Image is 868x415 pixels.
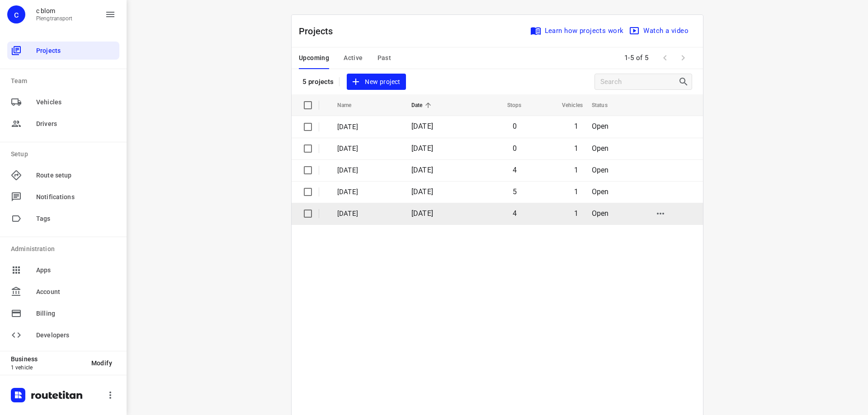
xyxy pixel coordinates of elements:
div: Vehicles [7,93,119,111]
span: [DATE] [411,187,433,196]
div: Account [7,283,119,301]
span: Billing [36,309,116,318]
span: Previous Page [656,49,674,67]
span: 1 [574,187,578,196]
span: 1 [574,209,578,218]
span: [DATE] [411,122,433,131]
span: Route setup [36,171,116,180]
span: Next Page [674,49,692,67]
p: 1 vehicle [11,364,84,371]
span: Modify [91,359,112,367]
span: Name [337,100,363,111]
span: [DATE] [411,209,433,218]
p: [DATE] [337,165,398,176]
span: Active [344,52,363,64]
span: Developers [36,331,116,340]
p: c blom [36,7,73,14]
div: Billing [7,304,119,322]
input: Search projects [600,75,678,89]
span: Stops [495,100,522,111]
span: Status [592,100,619,111]
span: 1 [574,122,578,131]
span: Upcoming [299,52,329,64]
p: [DATE] [337,209,398,219]
span: Open [592,144,609,153]
span: Tags [36,214,116,224]
div: c [7,5,25,23]
span: Drivers [36,119,116,129]
span: Open [592,187,609,196]
div: Projects [7,42,119,60]
div: Developers [7,326,119,344]
p: Projects [299,24,340,38]
p: [DATE] [337,122,398,132]
span: 4 [513,166,517,174]
p: [DATE] [337,144,398,154]
div: Apps [7,261,119,279]
span: Open [592,122,609,131]
span: 1 [574,144,578,153]
span: New project [352,76,400,88]
div: Route setup [7,166,119,184]
span: 0 [513,144,517,153]
span: Apps [36,266,116,275]
span: 4 [513,209,517,218]
div: Drivers [7,115,119,133]
p: 5 projects [302,78,334,86]
span: Account [36,287,116,297]
p: Administration [11,244,119,254]
span: 5 [513,187,517,196]
button: New project [347,74,406,90]
div: Notifications [7,188,119,206]
button: Modify [84,355,119,371]
p: Team [11,76,119,86]
p: [DATE] [337,187,398,197]
span: Vehicles [36,98,116,107]
span: Vehicles [550,100,583,111]
span: Projects [36,46,116,56]
span: Open [592,209,609,218]
span: Date [411,100,434,111]
span: Open [592,166,609,174]
div: Search [678,76,692,87]
span: Past [377,52,392,64]
span: [DATE] [411,144,433,153]
span: 1-5 of 5 [621,48,652,68]
p: Plengtransport [36,15,73,22]
span: 1 [574,166,578,174]
span: 0 [513,122,517,131]
span: [DATE] [411,166,433,174]
p: Setup [11,149,119,159]
span: Notifications [36,192,116,202]
p: Business [11,355,84,363]
div: Tags [7,210,119,228]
